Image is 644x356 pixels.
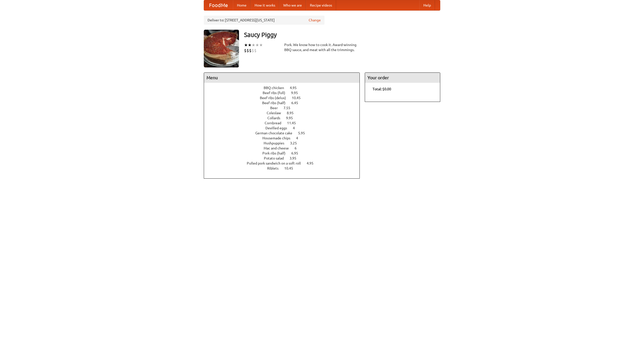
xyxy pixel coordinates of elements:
a: FoodMe [204,0,233,10]
a: Hushpuppies 3.25 [264,141,306,145]
a: Devilled eggs 4 [265,126,304,130]
span: 9.95 [286,116,298,120]
a: German chocolate cake 5.95 [255,131,314,135]
span: 11.45 [287,121,301,125]
h3: Saucy Piggy [244,30,440,40]
a: Collards 9.95 [267,116,302,120]
a: Housemade chips 4 [262,136,307,140]
span: Cornbread [265,121,286,125]
a: Change [309,18,321,23]
li: ★ [244,42,248,48]
span: 7.55 [284,106,295,110]
li: $ [244,48,247,53]
a: How it works [251,0,279,10]
span: Pulled pork sandwich on a soft roll [247,161,306,165]
span: 5.95 [298,131,310,135]
img: angular.jpg [204,30,239,67]
li: ★ [252,42,255,48]
span: 9.95 [291,91,303,95]
a: Beef ribs (full) 9.95 [263,91,307,95]
span: Pork ribs (half) [262,151,291,155]
span: German chocolate cake [255,131,297,135]
span: Housemade chips [262,136,295,140]
li: $ [254,48,257,53]
span: 4.95 [290,86,302,90]
a: Beef ribs (half) 6.45 [262,101,307,105]
span: Mac and cheese [264,146,294,150]
a: Coleslaw 8.95 [267,111,303,115]
li: ★ [255,42,259,48]
span: 6 [295,146,302,150]
span: Beef ribs (delux) [260,96,291,100]
span: 3.25 [290,141,302,145]
span: Potato salad [264,156,289,160]
a: Cornbread 11.45 [265,121,305,125]
a: Beef ribs (delux) 10.45 [260,96,310,100]
a: Recipe videos [306,0,336,10]
span: Coleslaw [267,111,286,115]
a: Home [233,0,251,10]
h4: Your order [365,73,440,83]
span: Riblets [267,166,284,170]
span: Devilled eggs [265,126,292,130]
span: 3.95 [290,156,301,160]
li: ★ [248,42,252,48]
a: Pork ribs (half) 6.95 [262,151,307,155]
a: BBQ chicken 4.95 [264,86,306,90]
a: Beer 7.55 [270,106,300,110]
span: Hushpuppies [264,141,289,145]
span: 4 [293,126,300,130]
span: 4.95 [307,161,318,165]
b: Total: $0.00 [373,87,391,91]
a: Who we are [279,0,306,10]
span: 4 [296,136,303,140]
span: 10.45 [292,96,306,100]
h4: Menu [204,73,359,83]
li: $ [252,48,254,53]
div: Deliver to: [STREET_ADDRESS][US_STATE] [204,16,325,25]
div: Pork. We know how to cook it. Award-winning BBQ sauce, and meat with all the trimmings. [284,42,360,52]
span: Beef ribs (half) [262,101,291,105]
span: Collards [267,116,285,120]
span: Beer [270,106,283,110]
li: $ [249,48,252,53]
a: Pulled pork sandwich on a soft roll 4.95 [247,161,323,165]
a: Help [419,0,435,10]
a: Potato salad 3.95 [264,156,306,160]
span: 6.95 [291,151,303,155]
span: 10.45 [284,166,298,170]
a: Riblets 10.45 [267,166,302,170]
li: ★ [259,42,263,48]
span: 6.45 [291,101,303,105]
a: Mac and cheese 6 [264,146,306,150]
li: $ [247,48,249,53]
span: 8.95 [287,111,299,115]
span: BBQ chicken [264,86,289,90]
span: Beef ribs (full) [263,91,290,95]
